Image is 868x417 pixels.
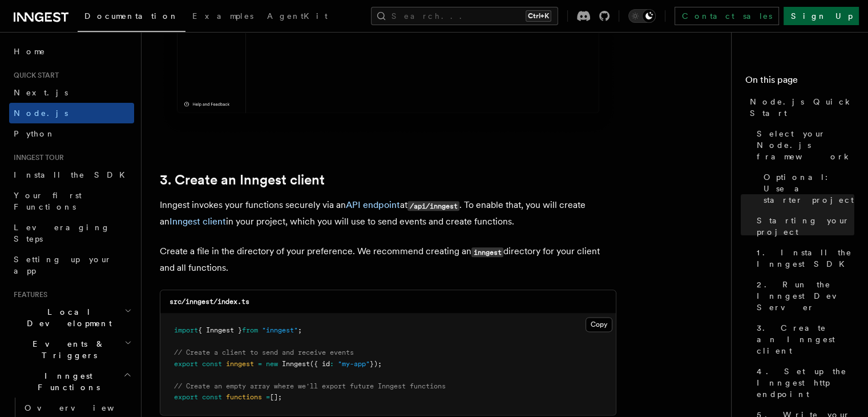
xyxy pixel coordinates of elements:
[675,7,779,25] a: Contact sales
[338,360,370,368] span: "my-app"
[371,7,558,25] button: Search...Ctrl+K
[258,360,262,368] span: =
[169,216,226,227] a: Inngest client
[745,73,854,91] h4: On this page
[9,217,134,249] a: Leveraging Steps
[226,393,262,401] span: functions
[9,334,134,366] button: Events & Triggers
[752,210,854,242] a: Starting your project
[14,109,68,118] span: Node.js
[9,306,124,329] span: Local Development
[174,360,198,368] span: export
[9,41,134,62] a: Home
[757,247,854,270] span: 1. Install the Inngest SDK
[586,317,612,332] button: Copy
[198,326,242,334] span: { Inngest }
[160,243,616,276] p: Create a file in the directory of your preference. We recommend creating an directory for your cl...
[9,185,134,217] a: Your first Functions
[267,11,328,21] span: AgentKit
[752,242,854,274] a: 1. Install the Inngest SDK
[759,167,854,210] a: Optional: Use a starter project
[752,123,854,167] a: Select your Node.js framework
[202,393,222,401] span: const
[260,3,334,31] a: AgentKit
[9,123,134,144] a: Python
[169,298,249,306] code: src/inngest/index.ts
[750,96,854,119] span: Node.js Quick Start
[174,393,198,401] span: export
[752,274,854,318] a: 2. Run the Inngest Dev Server
[14,223,110,243] span: Leveraging Steps
[160,197,616,230] p: Inngest invokes your functions securely via an at . To enable that, you will create an in your pr...
[9,338,124,361] span: Events & Triggers
[9,249,134,281] a: Setting up your app
[25,403,142,412] span: Overview
[757,215,854,238] span: Starting your project
[407,201,459,211] code: /api/inngest
[192,11,253,21] span: Examples
[370,360,382,368] span: });
[266,393,270,401] span: =
[160,172,325,188] a: 3. Create an Inngest client
[784,7,859,25] a: Sign Up
[330,360,334,368] span: :
[14,88,68,97] span: Next.js
[270,393,282,401] span: [];
[9,71,59,80] span: Quick start
[9,366,134,398] button: Inngest Functions
[78,3,185,32] a: Documentation
[202,360,222,368] span: const
[752,318,854,361] a: 3. Create an Inngest client
[9,82,134,103] a: Next.js
[174,348,354,356] span: // Create a client to send and receive events
[282,360,310,368] span: Inngest
[764,171,854,206] span: Optional: Use a starter project
[745,91,854,123] a: Node.js Quick Start
[757,366,854,400] span: 4. Set up the Inngest http endpoint
[752,361,854,404] a: 4. Set up the Inngest http endpoint
[14,46,46,57] span: Home
[9,165,134,185] a: Install the SDK
[84,11,179,21] span: Documentation
[757,322,854,356] span: 3. Create an Inngest client
[9,370,123,393] span: Inngest Functions
[174,326,198,334] span: import
[9,290,47,299] span: Features
[185,3,260,31] a: Examples
[757,279,854,313] span: 2. Run the Inngest Dev Server
[757,128,854,162] span: Select your Node.js framework
[14,255,112,275] span: Setting up your app
[14,170,132,179] span: Install the SDK
[226,360,254,368] span: inngest
[9,153,64,162] span: Inngest tour
[526,10,551,22] kbd: Ctrl+K
[346,199,400,210] a: API endpoint
[310,360,330,368] span: ({ id
[9,302,134,334] button: Local Development
[174,382,446,390] span: // Create an empty array where we'll export future Inngest functions
[471,247,503,257] code: inngest
[262,326,298,334] span: "inngest"
[9,103,134,123] a: Node.js
[14,129,55,138] span: Python
[14,191,82,211] span: Your first Functions
[298,326,302,334] span: ;
[266,360,278,368] span: new
[628,9,656,23] button: Toggle dark mode
[242,326,258,334] span: from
